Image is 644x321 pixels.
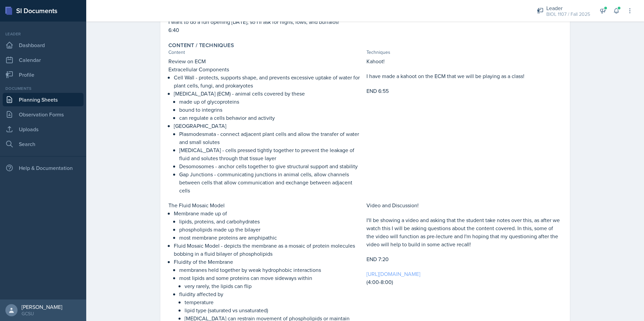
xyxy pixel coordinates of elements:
[168,65,364,73] p: Extracellular Components
[185,282,364,290] p: very rarely, the lipids can flip
[366,278,562,286] p: (4:00-8:00)
[174,122,364,130] p: [GEOGRAPHIC_DATA]
[366,255,562,263] p: END 7:20
[3,31,84,37] div: Leader
[179,266,364,274] p: membranes held together by weak hydrophobic interactions
[546,4,590,12] div: Leader
[174,90,364,98] p: [MEDICAL_DATA] (ECM) - animal cells covered by these
[3,68,84,81] a: Profile
[179,234,364,242] p: most membrane proteins are amphipathic
[168,42,234,49] label: Content / Techniques
[168,201,364,209] p: The Fluid Mosaic Model
[366,87,562,95] p: END 6:55
[366,57,562,65] p: Kahoot!
[168,26,562,34] p: 6:40
[366,72,562,80] p: I have made a kahoot on the ECM that we will be playing as a class!
[366,270,420,278] a: [URL][DOMAIN_NAME]
[168,57,364,65] p: Review on ECM
[174,258,364,266] p: Fluidity of the Membrane
[179,170,364,194] p: Gap Junctions - communicating junctions in animal cells, allow channels between cells that allow ...
[22,304,62,310] div: [PERSON_NAME]
[366,216,562,248] p: I'll be showing a video and asking that the student take notes over this, as after we watch this ...
[179,130,364,146] p: Plasmodesmata - connect adjacent plant cells and allow the transfer of water and small solutes
[3,108,84,121] a: Observation Forms
[3,161,84,175] div: Help & Documentation
[179,225,364,234] p: phospholipids made up the bilayer
[168,18,562,26] p: I want to do a fun opening [DATE], so I'll ask for highs, lows, and buffalos!
[179,217,364,225] p: lipids, proteins, and carbohydrates
[179,162,364,170] p: Desomosomes - anchor cells together to give structural support and stability
[3,93,84,106] a: Planning Sheets
[366,49,562,56] div: Techniques
[3,53,84,67] a: Calendar
[179,98,364,106] p: made up of glycoproteins
[179,290,364,298] p: fluidity affected by
[174,73,364,90] p: Cell Wall - protects, supports shape, and prevents excessive uptake of water for plant cells, fun...
[22,310,62,317] div: GCSU
[546,11,590,18] div: BIOL 1107 / Fall 2025
[3,137,84,151] a: Search
[179,114,364,122] p: can regulate a cells behavior and activity
[179,106,364,114] p: bound to integrins
[185,306,364,314] p: lipid type (saturated vs unsaturated)
[174,242,364,258] p: Fluid Mosaic Model - depicts the membrane as a mosaic of protein molecules bobbing in a fluid bil...
[3,85,84,92] div: Documents
[179,146,364,162] p: [MEDICAL_DATA] - cells pressed tightly together to prevent the leakage of fluid and solutes throu...
[179,274,364,282] p: most lipids and some proteins can move sideways within
[168,49,364,56] div: Content
[185,298,364,306] p: temperature
[3,122,84,136] a: Uploads
[174,209,364,217] p: Membrane made up of
[3,38,84,52] a: Dashboard
[366,201,562,209] p: Video and Discussion!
